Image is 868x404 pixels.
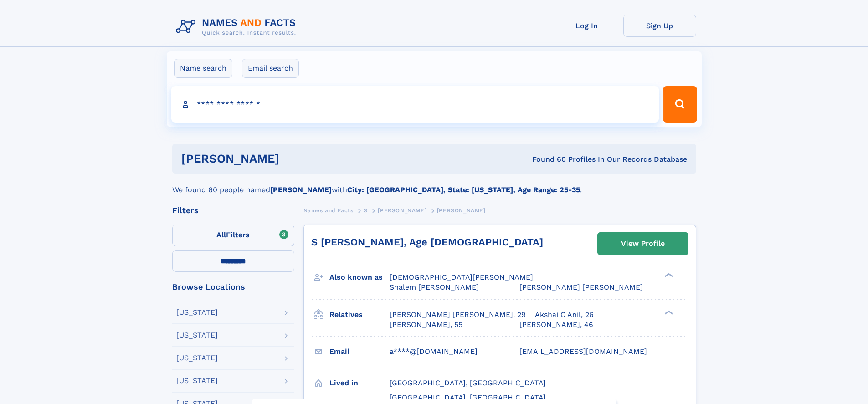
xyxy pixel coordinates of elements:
[176,309,218,316] div: [US_STATE]
[216,230,226,239] span: All
[663,272,673,278] div: ❯
[378,207,426,214] span: [PERSON_NAME]
[390,320,462,330] a: [PERSON_NAME], 55
[311,236,543,248] a: S [PERSON_NAME], Age [DEMOGRAPHIC_DATA]
[172,15,303,39] img: Logo Names and Facts
[663,309,673,315] div: ❯
[270,185,332,194] b: [PERSON_NAME]
[329,307,390,322] h3: Relatives
[172,206,294,215] div: Filters
[390,273,533,281] span: [DEMOGRAPHIC_DATA][PERSON_NAME]
[329,375,390,391] h3: Lived in
[364,205,368,216] a: S
[172,225,294,246] label: Filters
[181,153,406,164] h1: [PERSON_NAME]
[347,185,580,194] b: City: [GEOGRAPHIC_DATA], State: [US_STATE], Age Range: 25-35
[378,205,426,216] a: [PERSON_NAME]
[174,59,232,78] label: Name search
[176,377,218,384] div: [US_STATE]
[663,86,697,123] button: Search Button
[390,378,546,387] span: [GEOGRAPHIC_DATA], [GEOGRAPHIC_DATA]
[623,15,696,37] a: Sign Up
[550,15,623,37] a: Log In
[390,310,526,320] a: [PERSON_NAME] [PERSON_NAME], 29
[303,205,354,216] a: Names and Facts
[242,59,299,78] label: Email search
[519,320,593,330] a: [PERSON_NAME], 46
[176,354,218,362] div: [US_STATE]
[406,154,687,164] div: Found 60 Profiles In Our Records Database
[535,310,594,320] a: Akshai C Anil, 26
[390,393,546,402] span: [GEOGRAPHIC_DATA], [GEOGRAPHIC_DATA]
[171,86,659,123] input: search input
[172,174,696,195] div: We found 60 people named with .
[598,233,688,255] a: View Profile
[519,283,643,291] span: [PERSON_NAME] [PERSON_NAME]
[329,344,390,359] h3: Email
[437,207,486,214] span: [PERSON_NAME]
[390,283,479,291] span: Shalem [PERSON_NAME]
[172,283,294,291] div: Browse Locations
[621,233,665,254] div: View Profile
[364,207,368,214] span: S
[329,270,390,285] h3: Also known as
[519,347,647,356] span: [EMAIL_ADDRESS][DOMAIN_NAME]
[176,332,218,339] div: [US_STATE]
